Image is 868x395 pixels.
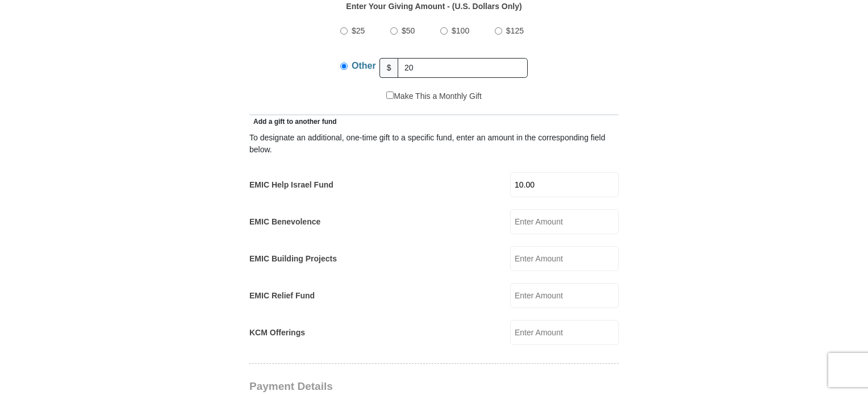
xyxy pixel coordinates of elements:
[346,2,521,11] strong: Enter Your Giving Amount - (U.S. Dollars Only)
[249,132,619,156] div: To designate an additional, one-time gift to a specific fund, enter an amount in the correspondin...
[249,380,539,393] h3: Payment Details
[510,172,619,197] input: Enter Amount
[402,26,415,35] span: $50
[386,92,394,99] input: Make This a Monthly Gift
[352,61,376,70] span: Other
[352,26,365,35] span: $25
[510,283,619,308] input: Enter Amount
[249,327,305,339] label: KCM Offerings
[249,118,337,126] span: Add a gift to another fund
[379,58,399,78] span: $
[510,209,619,234] input: Enter Amount
[398,58,528,78] input: Other Amount
[249,216,320,228] label: EMIC Benevolence
[386,90,482,102] label: Make This a Monthly Gift
[249,253,337,265] label: EMIC Building Projects
[452,26,469,35] span: $100
[249,179,333,191] label: EMIC Help Israel Fund
[506,26,524,35] span: $125
[249,290,315,302] label: EMIC Relief Fund
[510,246,619,271] input: Enter Amount
[510,320,619,345] input: Enter Amount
